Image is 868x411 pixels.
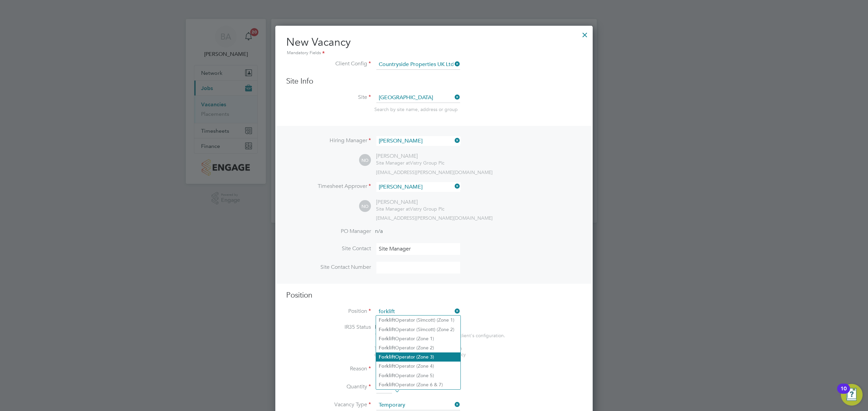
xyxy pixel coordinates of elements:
label: Reason [286,365,371,372]
b: Forklift [379,327,395,332]
label: Position [286,308,371,315]
span: NO [359,200,371,212]
span: n/a [375,228,383,235]
b: Forklift [379,317,395,323]
span: [EMAIL_ADDRESS][PERSON_NAME][DOMAIN_NAME] [376,215,493,221]
h3: Site Info [286,77,582,86]
label: Vacancy Type [286,401,371,408]
input: Search for... [376,60,460,70]
input: Select one [376,400,460,410]
li: Operator (Zone 6 & 7) [376,380,460,389]
div: This feature can be enabled under this client's configuration. [375,331,505,339]
label: Site Contact Number [286,264,371,271]
li: Operator (Zone 5) [376,371,460,380]
div: 10 [841,389,847,397]
span: Site Manager at [376,160,410,166]
div: [PERSON_NAME] [376,153,445,160]
label: Quantity [286,383,371,390]
b: Forklift [379,345,395,351]
li: Operator (Simcott) (Zone 1) [376,316,460,325]
label: IR35 Status [286,324,371,331]
b: Forklift [379,363,395,369]
li: Operator (Zone 3) [376,352,460,362]
span: The status determination for this position can be updated after creating the vacancy [374,345,466,358]
input: Search for... [376,136,460,146]
input: Search for... [376,182,460,192]
span: NO [359,154,371,166]
div: Vistry Group Plc [376,160,445,166]
h3: Position [286,290,582,300]
span: Search by site name, address or group [374,106,458,112]
input: Search for... [376,93,460,103]
li: Operator (Simcott) (Zone 2) [376,325,460,334]
div: Mandatory Fields [286,49,582,57]
div: [PERSON_NAME] [376,199,445,206]
li: Operator (Zone 4) [376,362,460,371]
span: Disabled for this client. [375,324,430,330]
input: Search for... [376,307,460,317]
b: Forklift [379,336,395,342]
label: Hiring Manager [286,137,371,144]
h2: New Vacancy [286,35,582,57]
b: Forklift [379,354,395,360]
b: Forklift [379,382,395,388]
label: PO Manager [286,228,371,235]
label: Timesheet Approver [286,183,371,190]
li: Operator (Zone 1) [376,334,460,343]
li: Operator (Zone 2) [376,343,460,352]
div: Vistry Group Plc [376,206,445,212]
button: Open Resource Center, 10 new notifications [841,384,863,406]
label: Site Contact [286,245,371,252]
span: [EMAIL_ADDRESS][PERSON_NAME][DOMAIN_NAME] [376,169,493,175]
span: Site Manager at [376,206,410,212]
b: Forklift [379,373,395,378]
label: Client Config [286,60,371,67]
label: Site [286,94,371,101]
